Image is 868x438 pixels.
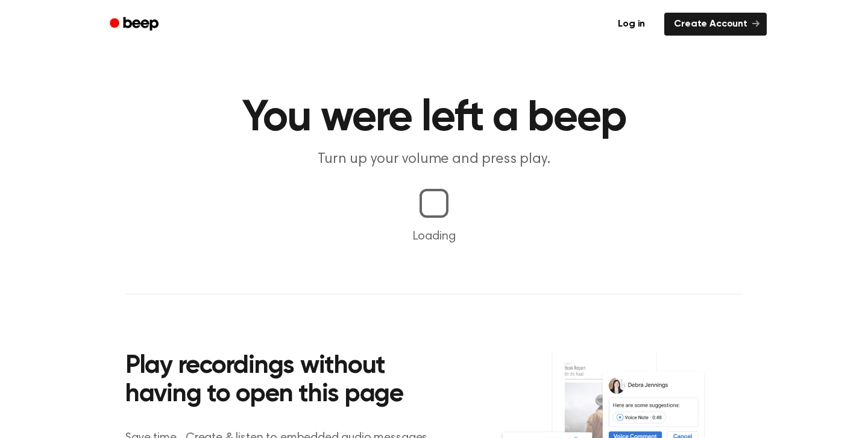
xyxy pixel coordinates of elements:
[606,10,657,38] a: Log in
[203,150,665,170] p: Turn up your volume and press play.
[14,227,854,246] p: Loading
[125,97,743,140] h1: You were left a beep
[125,352,450,410] h2: Play recordings without having to open this page
[101,13,169,36] a: Beep
[664,13,767,36] a: Create Account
